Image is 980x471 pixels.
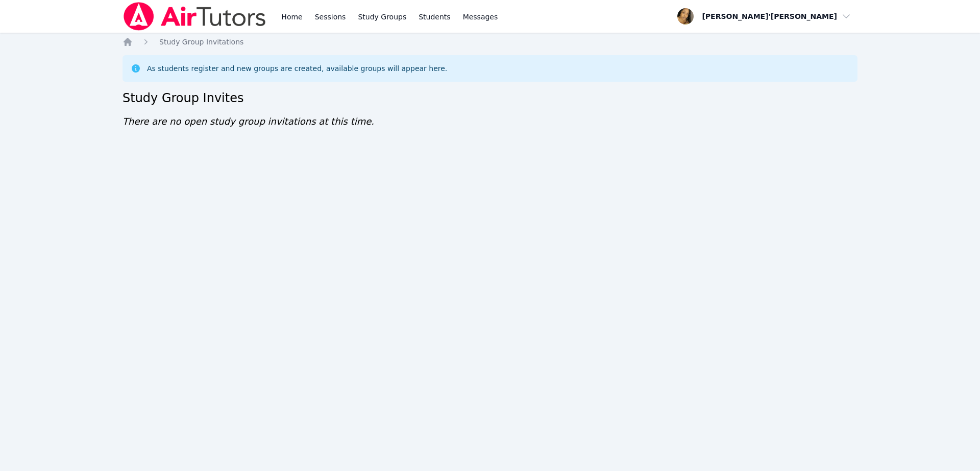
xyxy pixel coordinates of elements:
[159,37,243,47] a: Study Group Invitations
[147,63,447,74] div: As students register and new groups are created, available groups will appear here.
[463,12,498,22] span: Messages
[122,2,267,31] img: Air Tutors
[122,37,857,47] nav: Breadcrumb
[122,90,857,106] h2: Study Group Invites
[159,38,243,46] span: Study Group Invitations
[122,116,374,127] span: There are no open study group invitations at this time.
